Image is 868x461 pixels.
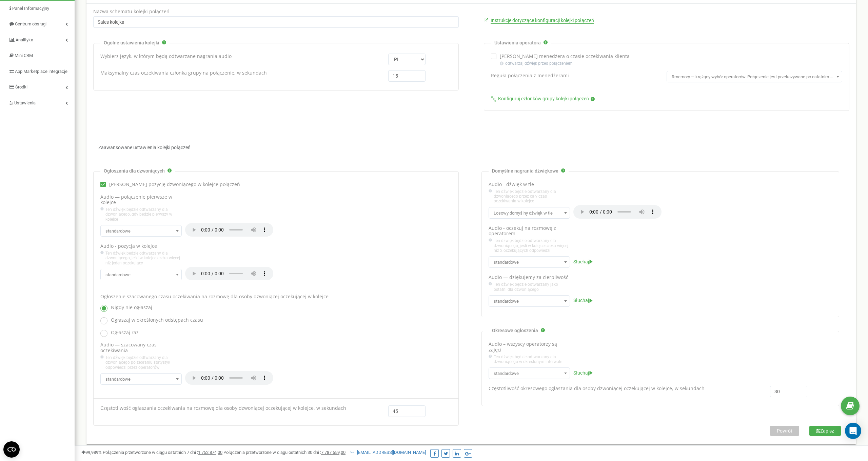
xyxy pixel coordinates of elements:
p: odtwarzaj dźwięk przed połączeniem [500,61,842,66]
span: standardowe [103,226,179,236]
span: Losowy domyślny dźwięk w tle [489,207,570,219]
span: Ten dźwięk będzie odtwarzany dla dzwoniącego, jeśli w kolejce czeka więcej niż 2 oczekujących odp... [494,238,570,253]
div: Open Intercom Messenger [845,423,861,439]
span: Ten dźwięk będzie odtwarzany dla dzwoniącego przez cały czas oczekiwania w kolejce [494,189,570,204]
label: [PERSON_NAME] pozycję dzwoniącego w kolejce połączeń [109,182,452,187]
span: standardowe [100,269,182,280]
label: Ogłoszenie szacowanego czasu oczekiwania na rozmowę dla osoby dzwoniącej oczekującej w kolejce [100,294,452,300]
a: Konfiguruj członków grupy kolejki połączeń [498,96,589,102]
label: Audio — połączenie pierwsze w kolejce [100,194,182,206]
span: Ten dźwięk będzie odtwarzany dla dzwoniącego, gdy będzie pierwszy w kolejce [105,207,182,222]
label: Audio — szacowany czas oczekiwania [100,342,182,354]
label: Reguła połączenia z menedżerami [491,73,667,79]
label: Wybierz język, w którym będą odtwarzane nagrania audio [100,54,381,59]
span: Środki [15,84,27,89]
u: 1 752 874,00 [198,450,222,455]
span: Ten dźwięk będzie odtwarzany dla dzwoniącego po zebraniu statystyk odpowiedzi przez operatorów [105,355,182,370]
p: Domyślne nagrania dźwiękowe [492,168,558,174]
span: Rmemory — krążący wybór operatorów. Połączenie jest przekazywane po ostatnim operatorze, który od... [667,71,842,82]
p: Ogłoszenia dla dzwoniących [104,168,165,174]
label: Ogłaszaj w określonych odstępach czasu [107,317,389,323]
a: Instrukcje dotyczące konfiguracji kolejki połączeń [491,18,594,24]
p: Zaawansowane ustawienia kolejki połączeń [98,145,831,151]
button: Open CMP widget [3,441,20,458]
label: Audio - pozycja w kolejce [100,243,182,249]
label: Częstotliwość okresowego ogłaszania dla osoby dzwoniącej oczekującej w kolejce, w sekundach [489,386,763,392]
span: Rmemory — krążący wybór operatorów. Połączenie jest przekazywane po ostatnim operatorze, który od... [669,72,840,82]
span: standardowe [103,270,179,280]
label: Ogłaszaj raz [107,330,389,336]
a: [EMAIL_ADDRESS][DOMAIN_NAME] [350,450,426,455]
span: Połączenia przetworzone w ciągu ostatnich 30 dni : [223,450,346,455]
span: Słuchaj [573,259,589,265]
p: Ogólne ustawienia kolejki [104,40,159,46]
span: Losowy domyślny dźwięk w tle [491,208,568,218]
p: Ustawienia operatora [494,40,541,46]
span: Centrum obsługi [15,21,46,26]
label: Częstotliwość ogłaszania oczekiwania na rozmowę dla osoby dzwoniącej oczekującej w kolejce, w sek... [100,405,381,411]
span: standardowe [491,297,568,306]
button: Zapisz [809,426,841,436]
span: Panel Informacyjny [12,6,49,11]
span: Mini CRM [15,53,33,58]
label: [PERSON_NAME] menedżera o czasie oczekiwania klienta [500,54,774,59]
span: standardowe [491,258,568,267]
label: Nigdy nie ogłaszaj [107,305,389,310]
span: Ustawienia [14,100,36,105]
label: Audio — dziękujemy za cierpliwość [489,275,570,280]
span: standardowe [100,225,182,237]
label: Audio – wszyscy operatorzy są zajęci [489,341,570,353]
span: standardowe [100,373,182,385]
span: Ten dźwięk będzie odtwarzany dla dzwoniącego w określonym interwale [494,355,570,364]
span: standardowe [489,367,570,379]
span: Słuchaj [573,370,589,376]
label: Maksymalny czas oczekiwania członka grupy na połączenie, w sekundach [100,70,381,76]
a: Słuchaj [573,370,593,376]
a: Słuchaj [573,298,593,303]
span: Ten dźwięk będzie odtwarzany dla dzwoniącego, jeśli w kolejce czeka więcej niż jeden oczekujący [105,251,182,265]
p: Okresowe ogłoszenia [492,328,538,334]
label: Nazwa schematu kolejki połączeń [93,9,386,15]
span: Słuchaj [573,298,589,303]
span: standardowe [491,369,568,378]
span: standardowe [103,375,179,384]
span: App Marketplace integracje [15,69,67,74]
a: Słuchaj [573,259,593,265]
span: Ten dźwięk będzie odtwarzany jako ostatni dla dzwoniącego [494,282,570,292]
span: standardowe [489,256,570,268]
span: Połączenia przetworzone w ciągu ostatnich 7 dni : [103,450,222,455]
span: 99,989% [81,450,102,455]
span: standardowe [489,295,570,307]
span: Analityka [16,37,33,42]
button: Powrót [770,426,799,436]
label: Audio - dźwięk w tle [489,182,570,187]
u: 7 787 559,00 [321,450,346,455]
label: Audio - oczekuj na rozmowę z operatorem [489,225,570,237]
